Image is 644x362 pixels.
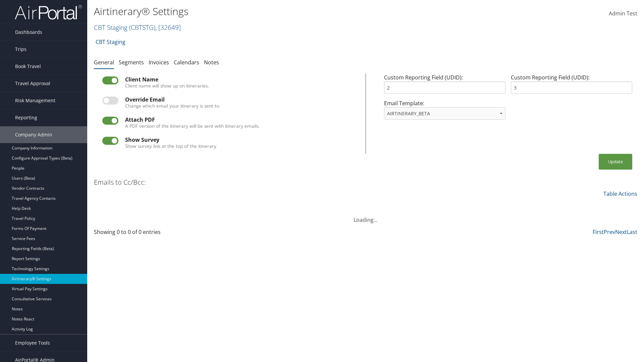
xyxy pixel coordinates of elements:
span: Risk Management [15,92,55,109]
span: Dashboards [15,24,42,41]
span: Employee Tools [15,335,50,351]
label: Client name will show up on itineraries. [125,82,209,89]
a: Calendars [174,59,199,66]
label: Change which email your itinerary is sent to. [125,103,220,109]
button: Update [599,154,632,170]
div: Loading... [94,208,637,224]
span: Admin Test [609,10,637,17]
span: Trips [15,41,26,58]
a: CBT Staging [96,35,125,49]
a: Invoices [149,59,169,66]
span: , [ 32649 ] [155,23,181,32]
img: airportal-logo.png [15,4,82,20]
a: General [94,59,114,66]
span: Reporting [15,109,37,126]
div: Client Name [125,76,357,82]
a: Last [627,228,637,236]
div: Show Survey [125,137,357,143]
span: Company Admin [15,126,52,143]
h1: Airtinerary® Settings [94,4,456,18]
label: A PDF version of the itinerary will be sent with itinerary emails. [125,123,260,129]
span: Book Travel [15,58,41,75]
div: Override Email [125,97,357,103]
span: Travel Approval [15,75,50,92]
a: Admin Test [609,3,637,24]
a: Prev [604,228,615,236]
span: ( CBTSTG ) [129,23,155,32]
h3: Emails to Cc/Bcc: [94,178,146,187]
div: Attach PDF [125,117,357,123]
div: Custom Reporting Field (UDID): [381,73,508,99]
a: Notes [204,59,219,66]
div: Email Template: [381,99,508,125]
div: Showing 0 to 0 of 0 entries [94,228,226,239]
label: Show survey link at the top of the itinerary [125,143,216,149]
div: Custom Reporting Field (UDID): [508,73,635,99]
a: CBT Staging [94,23,181,32]
a: Segments [119,59,144,66]
a: First [593,228,604,236]
a: Next [615,228,627,236]
a: Table Actions [603,190,637,197]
